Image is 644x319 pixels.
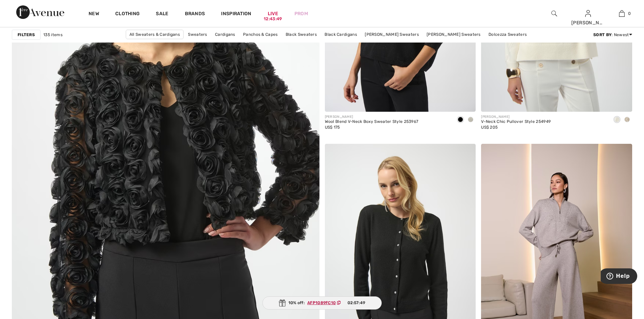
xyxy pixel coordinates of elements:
a: New [89,11,99,18]
a: 0 [605,9,638,18]
a: Dolcezza Sweaters [485,30,530,39]
div: [PERSON_NAME] [481,114,551,119]
div: 12:43:49 [264,16,282,22]
a: Brands [185,11,205,18]
a: Panchos & Capes [240,30,281,39]
div: V-Neck Chic Pullover Style 254949 [481,119,551,124]
a: Black Sweaters [282,30,320,39]
a: All Sweaters & Cardigans [126,30,184,39]
span: 02:57:49 [348,300,365,306]
div: Black [455,114,466,126]
a: Clothing [115,11,140,18]
strong: Sort By [593,32,612,37]
div: Light gray [466,114,476,126]
img: 1ère Avenue [16,5,64,19]
a: Live12:43:49 [268,10,278,17]
a: Sale [156,11,168,18]
a: Sweaters [185,30,210,39]
div: Wool Blend V-Neck Boxy Sweater Style 253967 [325,119,419,124]
span: 135 items [43,32,63,38]
ins: AFP1089FC10 [307,300,336,305]
div: 10% off: [262,296,382,310]
div: [PERSON_NAME] [325,114,419,119]
img: My Bag [619,9,625,18]
span: US$ 175 [325,125,340,130]
div: : Newest [593,32,632,38]
a: Cardigans [212,30,239,39]
div: Oyster [622,114,632,126]
span: Inspiration [221,11,251,18]
a: Black Cardigans [321,30,360,39]
a: Sign In [585,10,591,17]
span: 0 [628,10,631,17]
div: [PERSON_NAME] [571,19,604,26]
iframe: Opens a widget where you can find more information [601,268,637,285]
img: search the website [551,9,557,18]
a: [PERSON_NAME] Sweaters [423,30,484,39]
strong: Filters [18,32,35,38]
img: Gift.svg [279,299,286,307]
img: My Info [585,9,591,18]
a: [PERSON_NAME] Sweaters [361,30,422,39]
span: US$ 205 [481,125,498,130]
a: Prom [294,10,308,17]
div: Winter White [612,114,622,126]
